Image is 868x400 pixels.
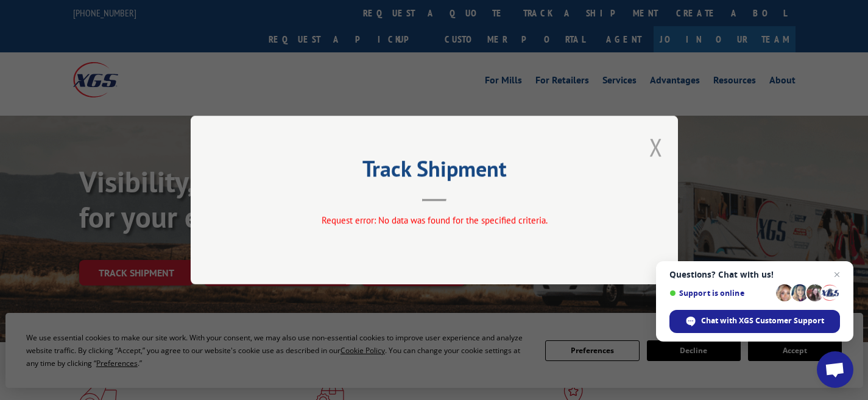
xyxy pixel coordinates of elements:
a: Open chat [817,351,853,388]
span: Chat with XGS Customer Support [701,315,824,326]
span: Support is online [669,289,772,298]
h2: Track Shipment [252,160,617,183]
span: Questions? Chat with us! [669,270,840,279]
button: Close modal [649,131,663,163]
span: Chat with XGS Customer Support [669,310,840,333]
span: Request error: No data was found for the specified criteria. [321,214,547,226]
